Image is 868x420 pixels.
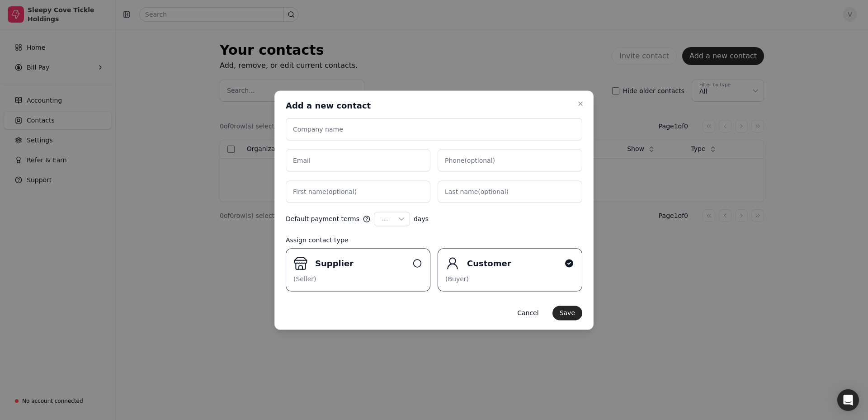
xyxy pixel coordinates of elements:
[510,306,546,320] button: Cancel
[293,187,357,196] label: First name (optional)
[414,214,429,224] span: days
[315,257,408,269] div: Supplier
[293,274,423,283] div: (Seller)
[445,274,575,283] div: (Buyer)
[293,156,311,165] label: Email
[445,187,509,196] label: Last name (optional)
[286,100,371,111] h2: Add a new contact
[286,235,582,245] div: Assign contact type
[286,214,359,224] span: Default payment terms
[445,156,495,165] label: Phone (optional)
[293,124,343,134] label: Company name
[467,257,560,269] div: Customer
[552,306,582,320] button: Save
